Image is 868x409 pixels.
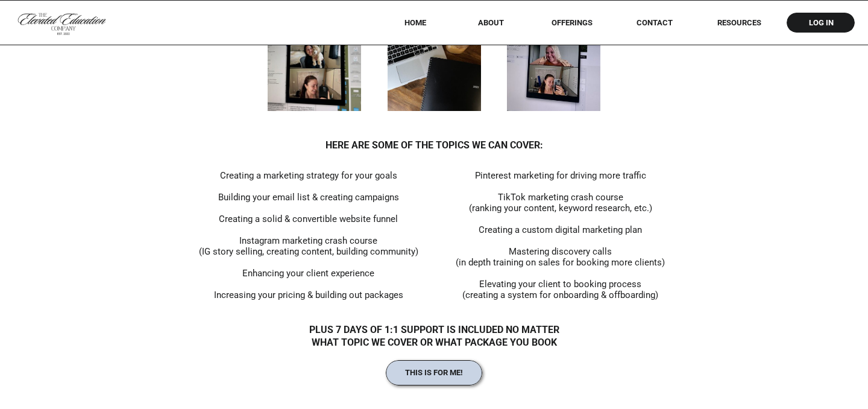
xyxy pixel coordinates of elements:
a: offerings [534,18,609,27]
h2: Support that meets you where you are & walks with you from there. [271,189,597,238]
a: this is for me! [391,368,477,375]
a: RESOURCES [700,18,778,27]
a: Contact [628,18,681,27]
a: log in [797,18,844,27]
a: HOME [388,18,442,27]
a: About [470,18,512,27]
b: plus 7 days of 1:1 support is included no matter what topic we cover or what package you book [309,324,559,348]
p: Creating a marketing strategy for your goals Building your email list & creating campaigns Creati... [189,170,427,294]
p: Pinterest marketing for driving more traffic TikTok marketing crash course (ranking your content,... [441,170,679,294]
b: HERE ARE SOME OF THE TOPICS WE CAN COVER: [325,139,543,151]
